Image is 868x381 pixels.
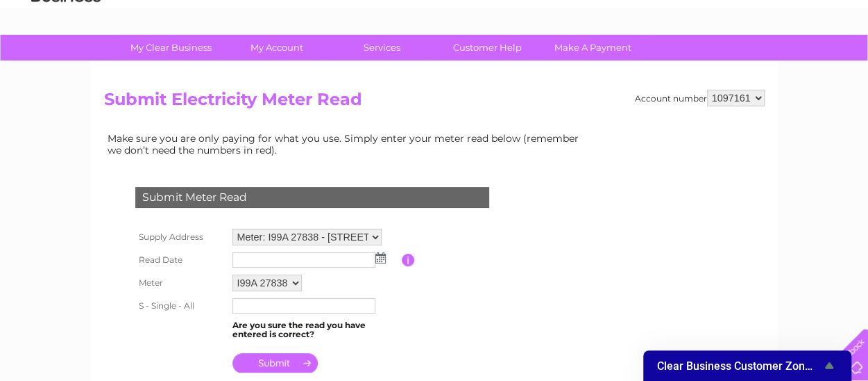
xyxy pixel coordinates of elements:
[107,8,763,67] div: Clear Business is a trading name of Verastar Limited (registered in [GEOGRAPHIC_DATA] No. 3667643...
[430,35,545,60] a: Customer Help
[135,187,489,208] div: Submit Meter Read
[114,35,228,60] a: My Clear Business
[776,59,810,70] a: Contact
[635,90,765,106] div: Account number
[822,59,855,70] a: Log out
[325,35,439,60] a: Services
[657,357,837,374] button: Show survey - Clear Business Customer Zone Survey
[132,249,229,271] th: Read Date
[104,90,765,116] h2: Submit Electricity Meter Read
[624,59,650,70] a: Water
[229,317,402,343] td: Are you sure the read you have entered is correct?
[132,225,229,249] th: Supply Address
[219,35,334,60] a: My Account
[747,59,767,70] a: Blog
[657,359,821,373] span: Clear Business Customer Zone Survey
[232,353,318,373] input: Submit
[132,271,229,295] th: Meter
[697,59,739,70] a: Telecoms
[658,59,689,70] a: Energy
[31,36,101,79] img: logo.png
[104,129,590,159] td: Make sure you are only paying for what you use. Simply enter your meter read below (remember we d...
[606,7,702,24] a: 0333 014 3131
[536,35,650,60] a: Make A Payment
[132,295,229,317] th: S - Single - All
[402,254,415,266] input: Information
[375,252,386,264] img: ...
